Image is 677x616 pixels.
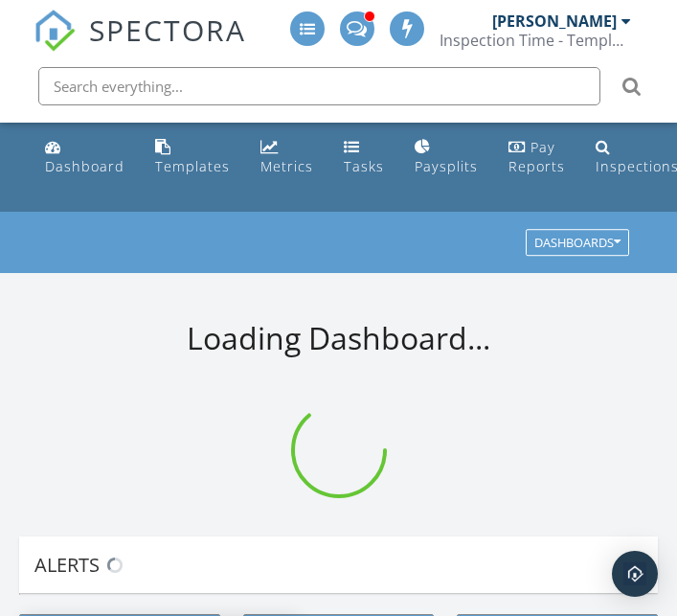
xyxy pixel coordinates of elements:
div: Alerts [34,552,615,578]
div: Dashboard [45,157,124,175]
a: Tasks [336,130,392,185]
div: Inspection Time - Temple/Waco [440,31,631,50]
a: Dashboard [37,130,132,185]
input: Search everything... [38,67,600,105]
div: Tasks [344,157,384,175]
a: Paysplits [407,130,485,185]
a: Metrics [253,130,321,185]
span: SPECTORA [89,10,246,50]
div: Paysplits [415,157,478,175]
button: Dashboards [526,230,629,257]
div: Dashboards [534,237,621,250]
div: Metrics [260,157,313,175]
a: Templates [147,130,237,185]
div: Templates [155,157,230,175]
a: Pay Reports [501,130,573,185]
div: Open Intercom Messenger [612,551,658,597]
img: The Best Home Inspection Software - Spectora [34,10,76,52]
div: Pay Reports [508,138,565,175]
a: SPECTORA [34,26,246,66]
div: [PERSON_NAME] [492,11,617,31]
